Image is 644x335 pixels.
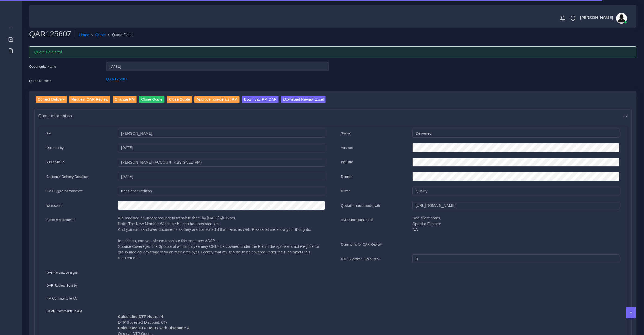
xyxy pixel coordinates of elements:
[47,145,64,150] label: Opportunity
[341,145,353,150] label: Account
[113,96,137,103] input: Change PM
[47,160,65,165] label: Assigned To
[341,242,382,247] label: Comments for QAR Review
[47,309,82,314] label: DTPM Comments to AM
[47,189,83,194] label: AM Suggested Workflow
[47,270,79,275] label: QAR Review Analysis
[106,32,134,38] li: Quote Detail
[118,158,325,167] input: pm
[29,79,51,83] label: Quote Number
[139,96,165,103] input: Clone Quote
[69,96,110,103] input: Request QAR Review
[341,257,380,262] label: DTP Sugested Discount %
[29,64,56,69] label: Opportunity Name
[341,189,350,194] label: Driver
[47,174,88,179] label: Customer Delivery Deadline
[36,96,67,103] input: Correct Delivery
[281,96,326,103] input: Download Review Excel
[341,160,353,165] label: Industry
[106,77,127,81] a: QAR125607
[580,16,613,19] span: [PERSON_NAME]
[47,283,78,288] label: QAR Review Sent by
[167,96,192,103] input: Close Quote
[118,326,189,330] b: Calculated DTP Hours with Discount: 4
[47,131,51,136] label: AM
[577,13,629,24] a: [PERSON_NAME]avatar
[47,296,78,301] label: PM Comments to AM
[95,32,106,38] a: Quote
[341,174,352,179] label: Domain
[341,203,380,208] label: Quotation documents path
[47,203,62,208] label: Wordcount
[118,215,325,261] p: We received an urgent request to translate them by [DATE] @ 12pm. Note: The New Member Welcome Ki...
[47,218,75,222] label: Client requirements
[29,29,75,39] h2: QAR125607
[412,215,619,232] p: See client notes. Specific Flavors: NA
[79,32,89,38] a: Home
[242,96,279,103] input: Download PM QAR
[616,13,627,24] img: avatar
[35,109,631,123] div: Quote information
[194,96,240,103] input: Approve non-default PM
[341,131,351,136] label: Status
[118,314,163,319] b: Calculated DTP Hours: 4
[38,113,72,119] span: Quote information
[29,46,636,58] div: Quote Delivered
[341,218,374,222] label: AM instructions to PM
